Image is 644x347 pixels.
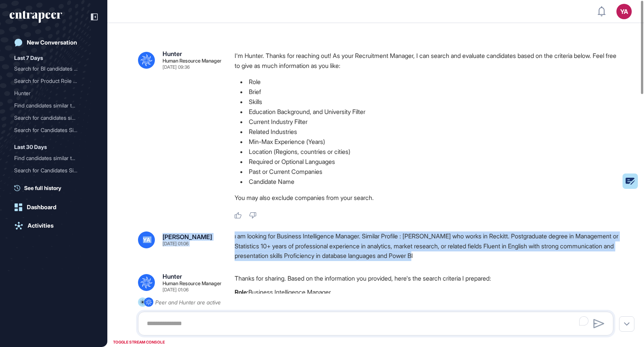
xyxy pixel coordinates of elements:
div: Find candidates similar to Sara Holyavkin [14,99,93,112]
button: YA [616,4,632,19]
div: [DATE] 09:36 [163,65,190,69]
div: Find candidates similar t... [14,152,87,164]
a: New Conversation [10,35,98,50]
li: Candidate Name [235,177,619,187]
li: Role [235,77,619,87]
div: Search for Product Role Candidates in AI with 10-15 Years Experience Similar to Sara Holyavkin [14,75,93,87]
p: You may also exclude companies from your search. [235,193,619,203]
li: Brief [235,87,619,97]
div: ı am looking for Business Intelligence Manager. Similar Profile : [PERSON_NAME] who works in Reck... [235,231,619,261]
span: YA [143,237,150,243]
li: Past or Current Companies [235,167,619,177]
p: I'm Hunter. Thanks for reaching out! As your Recruitment Manager, I can search and evaluate candi... [235,51,619,71]
a: Dashboard [10,200,98,215]
div: Peer and Hunter are active [155,297,221,307]
strong: Role: [235,288,248,296]
div: Search for BI candidates ... [14,63,87,75]
div: Activities [28,222,54,229]
div: Search for Candidates Sim... [14,164,87,177]
span: See full history [24,184,61,192]
div: [DATE] 01:06 [163,288,189,292]
div: Human Resource Manager [163,58,222,63]
div: [PERSON_NAME] [163,234,212,240]
div: Search for candidates sim... [14,112,87,124]
div: Search for BI candidates similar to Ahmet Yılmaz in Banking with 5-8 years of experience [14,63,93,75]
div: Search for Product Role C... [14,75,87,87]
div: Find candidates similar to Sara Holyavkin [14,152,93,164]
div: [DATE] 01:06 [163,241,189,246]
div: Search for Candidates Sim... [14,124,87,136]
div: Search for Candidates Similar to Sara Holyavkin [14,124,93,136]
li: Related Industries [235,127,619,137]
div: Find candidates similar t... [14,99,87,112]
div: Hunter [14,87,87,99]
a: Activities [10,218,98,233]
li: Min-Max Experience (Years) [235,137,619,147]
div: Find candidates similar t... [14,177,87,189]
li: Education Background, and University Filter [235,107,619,117]
div: Human Resource Manager [163,281,222,286]
li: Skills [235,97,619,107]
div: Find candidates similar to Yasemin Hukumdar [14,177,93,189]
div: TOGGLE STREAM CONSOLE [111,337,167,347]
div: Search for Candidates Similar to Yasemin Hukumdar [14,164,93,177]
li: Required or Optional Languages [235,157,619,167]
li: Current Industry Filter [235,117,619,127]
p: Thanks for sharing. Based on the information you provided, here's the search criteria I prepared: [235,273,619,283]
div: Last 7 Days [14,53,43,63]
div: Hunter [163,273,182,279]
div: Hunter [163,51,182,57]
textarea: To enrich screen reader interactions, please activate Accessibility in Grammarly extension settings [142,316,609,331]
li: Location (Regions, countries or cities) [235,147,619,157]
p: Business Intelligence Manager [235,287,619,297]
div: Search for candidates similar to Sara Holyavkin [14,112,93,124]
div: Dashboard [27,204,56,211]
div: entrapeer-logo [10,11,62,23]
div: Last 30 Days [14,142,47,152]
div: New Conversation [27,39,77,46]
a: See full history [14,184,98,192]
div: Hunter [14,87,93,99]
